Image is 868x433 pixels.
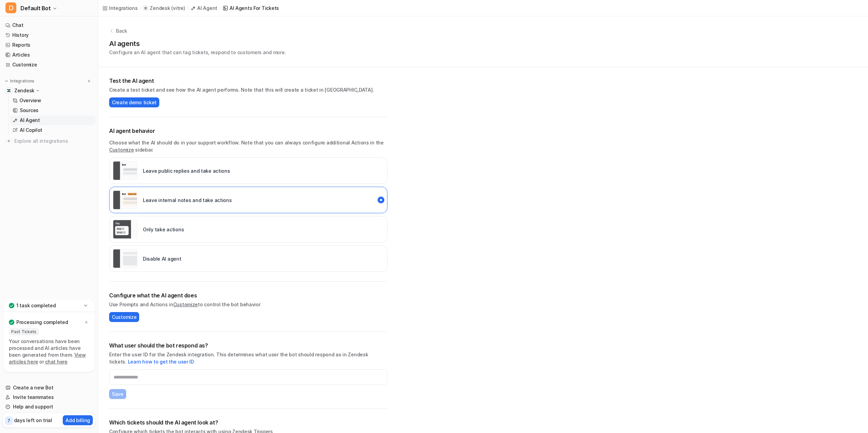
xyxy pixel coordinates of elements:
div: AI Agents for tickets [230,4,279,12]
p: ( vitre ) [171,5,185,12]
p: AI Agent [20,117,40,124]
p: Overview [19,97,41,104]
p: Add billing [65,417,90,424]
a: Articles [3,50,95,60]
a: chat here [45,359,67,365]
span: / [219,5,221,11]
button: Integrations [3,78,36,84]
p: Leave internal notes and take actions [143,197,232,204]
p: days left on trial [14,417,52,424]
span: Customize [112,313,136,321]
a: Integrations [102,4,138,12]
button: Customize [109,312,139,322]
a: Chat [3,20,95,30]
a: AI Agent [10,115,95,125]
span: Explore all integrations [14,136,92,146]
h1: AI agents [109,38,286,49]
span: Create demo ticket [112,99,157,106]
p: 1 task completed [16,302,56,309]
span: / [140,5,141,11]
button: Add billing [63,415,93,425]
span: Save [112,390,123,398]
span: D [5,2,16,13]
div: Integrations [109,4,138,12]
img: expand menu [4,79,9,83]
p: Integrations [10,78,34,84]
p: Zendesk [14,87,34,94]
a: AI Agent [190,4,217,12]
div: AI Agent [197,4,217,12]
p: AI Copilot [20,127,42,134]
h2: Configure what the AI agent does [109,291,387,299]
img: Leave internal notes and take actions [113,190,137,210]
span: Past Tickets [9,328,39,335]
a: Customize [3,60,95,69]
img: Zendesk [7,89,11,93]
h2: What user should the bot respond as? [109,341,387,350]
p: Choose what the AI should do in your support workflow. Note that you can always configure additio... [109,139,387,153]
a: Sources [10,106,95,115]
a: Learn how to get the user ID [128,359,194,365]
img: menu_add.svg [87,79,91,83]
p: Use Prompts and Actions in to control the bot behavior [109,301,387,308]
a: Overview [10,96,95,105]
div: live::internal_reply [109,187,387,213]
img: explore all integrations [5,138,12,144]
a: Customize [173,301,198,307]
p: Configure an AI agent that can tag tickets, respond to customers and more. [109,49,286,56]
a: History [3,30,95,40]
p: 7 [8,418,10,424]
p: AI agent behavior [109,127,387,135]
p: Zendesk [150,5,170,12]
h2: Which tickets should the AI agent look at? [109,418,387,427]
button: Create demo ticket [109,97,159,107]
p: Create a test ticket and see how the AI agent performs. Note that this will create a ticket in [G... [109,86,387,93]
div: live::external_reply [109,157,387,184]
button: Save [109,389,126,399]
a: Reports [3,40,95,50]
a: Zendesk(vitre) [143,5,185,12]
p: Sources [20,107,39,114]
div: live::disabled [109,216,387,243]
p: Disable AI agent [143,255,181,262]
p: Only take actions [143,226,184,233]
p: Your conversations have been processed and AI articles have been generated from them. or [9,338,89,365]
p: Back [116,27,127,34]
a: View articles here [9,352,86,365]
a: Help and support [3,402,95,412]
a: AI Agents for tickets [223,4,279,12]
a: Explore all integrations [3,136,95,146]
img: Disable AI agent [113,249,137,268]
p: Leave public replies and take actions [143,167,230,174]
a: Customize [109,147,134,153]
a: AI Copilot [10,125,95,135]
p: Enter the user ID for the Zendesk integration. This determines what user the bot should respond a... [109,351,387,365]
img: Leave public replies and take actions [113,161,137,180]
a: Invite teammates [3,392,95,402]
span: Default Bot [20,3,51,13]
img: Only take actions [113,220,137,239]
span: / [187,5,189,11]
p: Processing completed [16,319,68,326]
a: Create a new Bot [3,383,95,392]
h2: Test the AI agent [109,77,387,85]
div: paused::disabled [109,245,387,272]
